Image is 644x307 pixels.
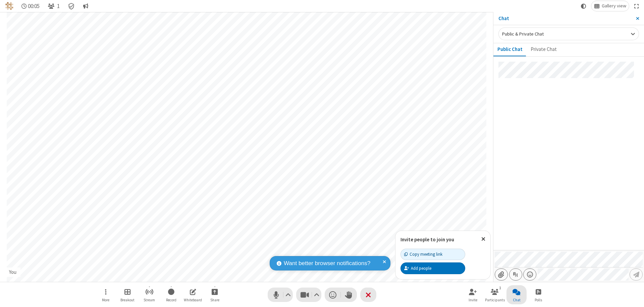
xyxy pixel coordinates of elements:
button: Fullscreen [632,1,642,11]
button: Video setting [312,288,321,302]
button: Start sharing [205,285,225,304]
img: QA Selenium DO NOT DELETE OR CHANGE [5,2,13,10]
div: Meeting details Encryption enabled [65,1,78,11]
button: Invite participants (⌘+Shift+I) [463,285,483,304]
button: Close popover [476,231,490,247]
span: Participants [485,298,505,302]
div: Copy meeting link [404,251,442,257]
button: Open menu [96,285,116,304]
div: 1 [497,285,503,291]
button: Using system theme [578,1,589,11]
button: Start recording [161,285,181,304]
button: Open menu [523,268,536,281]
span: 00:05 [28,3,40,9]
button: Open participant list [485,285,505,304]
p: Chat [498,15,631,22]
button: Close chat [506,285,527,304]
button: Show formatting [509,268,522,281]
button: End or leave meeting [360,288,376,302]
span: Polls [535,298,542,302]
button: Open participant list [45,1,62,11]
button: Start streaming [139,285,159,304]
span: Record [166,298,176,302]
span: Share [210,298,219,302]
button: Private Chat [527,43,561,56]
button: Conversation [80,1,91,11]
button: Copy meeting link [400,249,465,260]
button: Raise hand [341,288,357,302]
div: Timer [19,1,43,11]
button: Close sidebar [631,12,644,25]
div: You [7,268,19,276]
button: Add people [400,262,465,274]
button: Public Chat [493,43,527,56]
button: Mute (⌘+Shift+A) [268,288,293,302]
span: Chat [513,298,521,302]
button: Stop video (⌘+Shift+V) [296,288,321,302]
button: Change layout [591,1,629,11]
span: 1 [57,3,60,9]
button: Audio settings [284,288,293,302]
span: Stream [144,298,155,302]
span: Breakout [120,298,135,302]
span: More [102,298,109,302]
button: Open poll [528,285,548,304]
button: Send a reaction [325,288,341,302]
button: Open shared whiteboard [183,285,203,304]
span: Public & Private Chat [502,31,544,37]
span: Gallery view [602,3,626,9]
span: Invite [469,298,477,302]
button: Manage Breakout Rooms [117,285,138,304]
button: Send message [630,268,643,281]
label: Invite people to join you [400,236,454,243]
span: Want better browser notifications? [284,259,370,268]
span: Whiteboard [184,298,202,302]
